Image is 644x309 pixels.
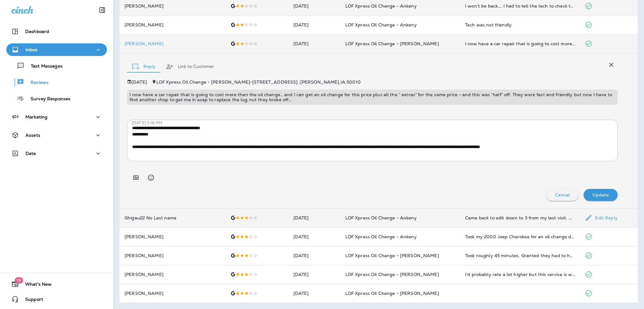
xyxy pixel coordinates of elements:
p: Survey Responses [24,96,70,102]
span: LOF Xpress Oil Change - Ankeny [345,234,417,240]
span: Support [19,297,43,304]
button: Text Messages [6,59,107,72]
button: Marketing [6,111,107,123]
button: Dashboard [6,25,107,38]
p: Text Messages [25,63,63,69]
div: I now have a car repair that is going to cost more than the oil change… and I can get an oil chan... [465,41,575,47]
td: [DATE] [288,284,340,303]
span: LOF Xpress Oil Change - [PERSON_NAME] - [STREET_ADDRESS] , [PERSON_NAME] , IA 50010 [156,79,361,85]
p: [PERSON_NAME] [125,41,220,46]
div: I'd probably rate a lot higher but this service is way over priced. $95.00 for an oil change is a... [465,271,575,278]
p: [DATE] 3:16 PM [132,120,622,125]
p: Data [25,151,36,156]
div: Took roughly 45 minutes. Granted they had to hydro vac but it stopped at three quarts and to almo... [465,252,575,259]
button: Assets [6,129,107,141]
p: I now have a car repair that is going to cost more than the oil change… and I can get an oil chan... [130,92,615,102]
td: [DATE] [288,208,340,227]
span: 19 [14,277,23,284]
button: Survey Responses [6,92,107,105]
td: [DATE] [288,227,340,246]
span: LOF Xpress Oil Change - [PERSON_NAME] [345,41,439,47]
p: [DATE] [131,80,147,85]
span: LOF Xpress Oil Change - [PERSON_NAME] [345,272,439,277]
td: [DATE] [288,265,340,284]
p: [PERSON_NAME] [125,22,220,27]
span: LOF Xpress Oil Change - Ankeny [345,22,417,28]
button: Inbox [6,43,107,56]
span: LOF Xpress Oil Change - [PERSON_NAME] [345,290,439,296]
td: [DATE] [288,246,340,265]
div: Click to view Customer Drawer [125,41,220,46]
p: Inbox [25,47,37,52]
td: [DATE] [288,34,340,53]
button: Collapse Sidebar [93,4,111,16]
button: 19What's New [6,278,107,290]
p: [PERSON_NAME] [125,272,220,277]
div: I won’t be back…. I had to tell the tech to check the air filter, I had to tell the tech to check... [465,3,575,9]
p: Reviews [24,80,48,86]
button: Reviews [6,75,107,89]
span: LOF Xpress Oil Change - Ankeny [345,3,417,9]
p: Assets [25,133,40,138]
p: [PERSON_NAME] [125,253,220,258]
span: What's New [19,282,52,289]
p: Dashboard [25,29,49,34]
button: Support [6,293,107,306]
span: LOF Xpress Oil Change - [PERSON_NAME] [345,253,439,258]
div: Came back to edit down to 3 from my last visit. Hoping it goes better next time. [465,215,575,221]
p: Marketing [25,114,47,119]
p: Update [592,192,609,197]
button: Update [584,189,618,201]
span: LOF Xpress Oil Change - Ankeny [345,215,417,221]
button: Data [6,147,107,160]
button: Select an emoji [145,171,157,184]
p: [PERSON_NAME] [125,234,220,239]
button: Reply [127,55,161,78]
button: Add in a premade template [130,171,142,184]
button: Link to Customer [161,55,219,78]
p: [PERSON_NAME] [125,3,220,8]
p: Ghigau22 No Last name [125,215,220,220]
button: Cancel [546,189,579,201]
td: [DATE] [288,15,340,34]
div: Took my 2000 Jeep Cherokee for an oil change due to receiving a coupon in the mail and looking at... [465,234,575,240]
p: Edit Reply [592,215,617,220]
p: Cancel [555,192,570,197]
p: [PERSON_NAME] [125,291,220,296]
div: Tech was not friendly [465,22,575,28]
